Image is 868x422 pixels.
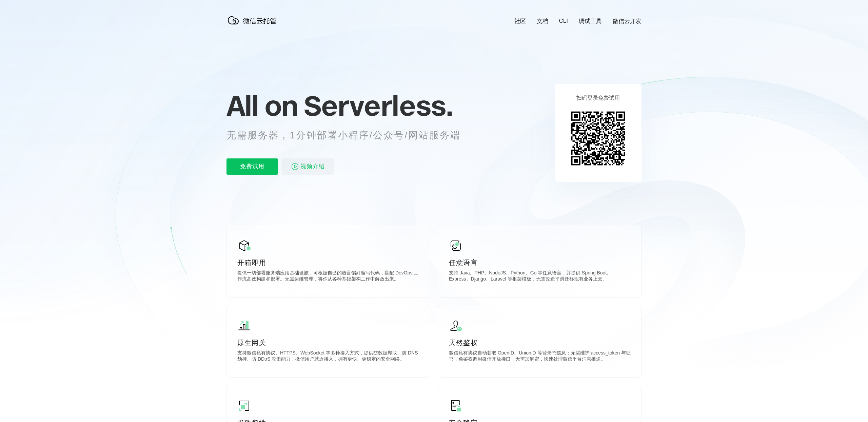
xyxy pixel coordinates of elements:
span: 视频介绍 [300,158,325,175]
p: 无需服务器，1分钟部署小程序/公众号/网站服务端 [226,129,473,142]
a: CLI [559,18,568,24]
p: 微信私有协议自动获取 OpenID、UnionID 等登录态信息；无需维护 access_token 与证书，免鉴权调用微信开放接口；无需加解密，快速处理微信平台消息推送。 [449,350,631,364]
p: 原生网关 [237,338,419,347]
p: 天然鉴权 [449,338,631,347]
a: 社区 [514,17,526,25]
span: Serverless. [304,89,453,122]
p: 提供一切部署服务端应用基础设施，可根据自己的语言偏好编写代码，搭配 DevOps 工作流高效构建和部署。无需运维管理，将你从各种基础架构工作中解放出来。 [237,270,419,284]
img: 微信云托管 [226,14,281,27]
p: 免费试用 [226,158,278,175]
a: 文档 [537,17,548,25]
a: 微信云托管 [226,22,281,28]
p: 扫码登录免费试用 [576,95,620,102]
p: 开箱即用 [237,258,419,267]
p: 支持微信私有协议、HTTPS、WebSocket 等多种接入方式，提供防数据爬取、防 DNS 劫持、防 DDoS 攻击能力，微信用户就近接入，拥有更快、更稳定的安全网络。 [237,350,419,364]
img: video_play.svg [291,162,299,171]
p: 任意语言 [449,258,631,267]
a: 调试工具 [579,17,602,25]
span: All on [226,89,297,122]
p: 支持 Java、PHP、NodeJS、Python、Go 等任意语言，并提供 Spring Boot、Express、Django、Laravel 等框架模板，无需改造平滑迁移现有业务上云。 [449,270,631,284]
a: 微信云开发 [613,17,642,25]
